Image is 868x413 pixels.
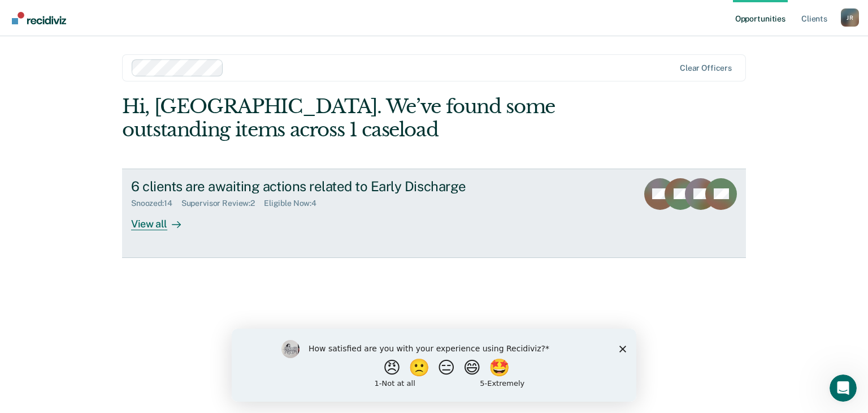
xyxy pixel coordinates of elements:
iframe: Survey by Kim from Recidiviz [232,329,636,402]
div: Hi, [GEOGRAPHIC_DATA]. We’ve found some outstanding items across 1 caseload [122,95,621,141]
div: Supervisor Review : 2 [181,199,264,208]
div: Eligible Now : 4 [264,199,325,208]
div: View all [131,208,194,230]
div: Clear officers [680,63,732,73]
a: 6 clients are awaiting actions related to Early DischargeSnoozed:14Supervisor Review:2Eligible No... [122,169,746,258]
button: Profile dropdown button [841,8,859,27]
div: Snoozed : 14 [131,199,181,208]
img: Recidiviz [12,12,66,24]
div: J R [841,8,859,27]
div: 6 clients are awaiting actions related to Early Discharge [131,178,528,195]
iframe: Intercom live chat [830,375,857,402]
